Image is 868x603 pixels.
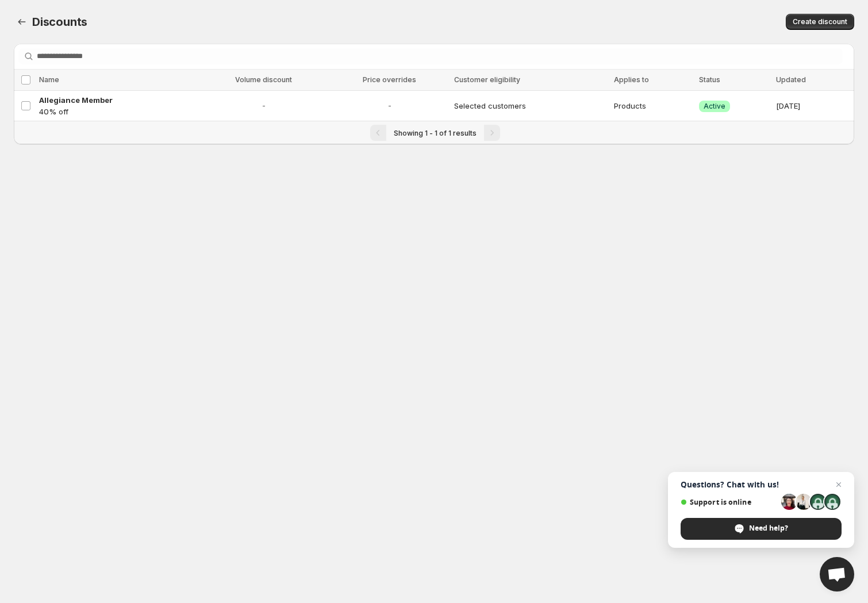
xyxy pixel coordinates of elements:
[614,75,649,84] span: Applies to
[704,102,725,111] span: Active
[394,129,477,137] span: Showing 1 - 1 of 1 results
[749,523,788,533] span: Need help?
[14,121,854,144] nav: Pagination
[39,75,59,84] span: Name
[832,478,846,491] span: Close chat
[14,14,30,30] button: Back to dashboard
[793,17,847,26] span: Create discount
[699,75,720,84] span: Status
[202,100,325,112] span: -
[786,14,854,30] button: Create discount
[451,91,610,121] td: Selected customers
[39,95,113,105] span: Allegiance Member
[454,75,520,84] span: Customer eligibility
[39,106,195,117] p: 40% off
[32,15,87,29] span: Discounts
[681,480,842,489] span: Questions? Chat with us!
[610,91,696,121] td: Products
[681,498,777,506] span: Support is online
[39,94,195,106] a: Allegiance Member
[235,75,292,84] span: Volume discount
[776,75,806,84] span: Updated
[820,557,854,592] div: Open chat
[363,75,416,84] span: Price overrides
[681,518,842,540] div: Need help?
[773,91,854,121] td: [DATE]
[332,100,447,112] span: -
